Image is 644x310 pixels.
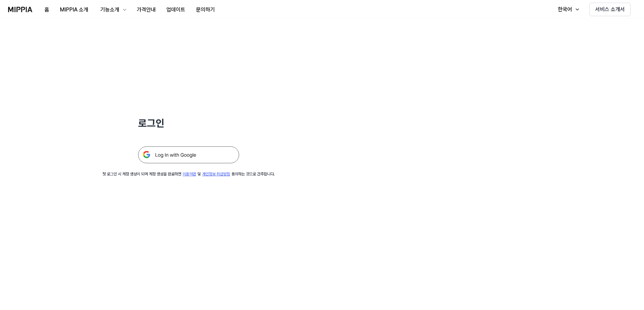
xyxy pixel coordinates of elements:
[94,3,131,17] button: 기능소개
[161,3,191,17] button: 업데이트
[161,0,191,19] a: 업데이트
[131,3,161,17] button: 가격안내
[202,172,230,176] a: 개인정보 취급방침
[589,3,631,16] button: 서비스 소개서
[551,3,584,16] button: 한국어
[556,5,573,13] div: 한국어
[99,6,121,14] div: 기능소개
[138,116,239,130] h1: 로그인
[39,3,55,17] button: 홈
[191,3,220,17] button: 문의하기
[138,146,239,163] img: 구글 로그인 버튼
[102,171,275,177] div: 첫 로그인 시 계정 생성이 되며 계정 생성을 완료하면 및 동의하는 것으로 간주합니다.
[183,172,196,176] a: 이용약관
[8,7,32,12] img: logo
[55,3,94,17] button: MIPPIA 소개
